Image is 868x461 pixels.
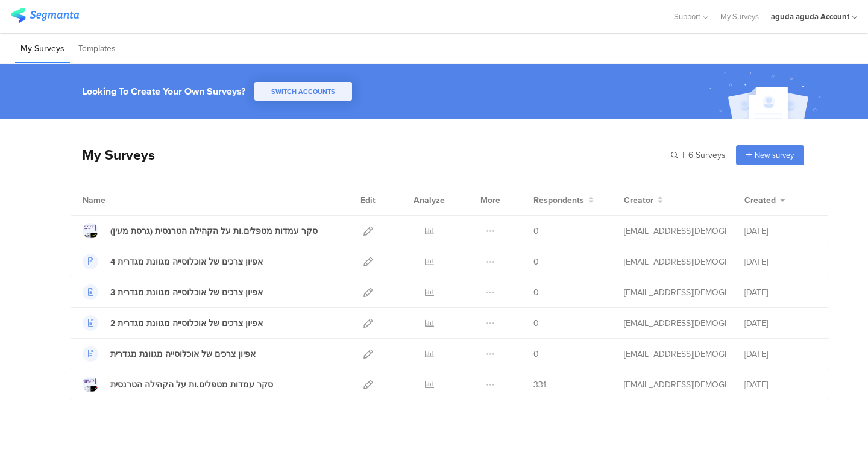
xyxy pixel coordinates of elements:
[271,87,335,96] span: SWITCH ACCOUNTS
[744,256,817,268] div: [DATE]
[744,348,817,360] div: [DATE]
[533,256,539,268] span: 0
[110,225,318,237] div: סקר עמדות מטפלים.ות על הקהילה הטרנסית (גרסת מעין)
[533,286,539,299] span: 0
[355,185,381,215] div: Edit
[533,317,539,330] span: 0
[624,317,726,330] div: research@lgbt.org.il
[254,82,352,101] button: SWITCH ACCOUNTS
[533,225,539,237] span: 0
[411,185,447,215] div: Analyze
[110,317,263,330] div: 2 אפיון צרכים של אוכלוסייה מגוונת מגדרית
[83,223,318,239] a: סקר עמדות מטפלים.ות על הקהילה הטרנסית (גרסת מעין)
[688,149,726,162] span: 6 Surveys
[771,11,849,22] div: aguda aguda Account
[624,225,726,237] div: digital@lgbt.org.il
[624,256,726,268] div: research@lgbt.org.il
[15,35,70,63] li: My Surveys
[624,286,726,299] div: research@lgbt.org.il
[624,378,726,391] div: research@lgbt.org.il
[705,67,829,122] img: create_account_image.svg
[533,194,594,207] button: Respondents
[110,348,256,360] div: אפיון צרכים של אוכלוסייה מגוונת מגדרית
[624,194,663,207] button: Creator
[744,194,776,207] span: Created
[110,378,273,391] div: סקר עמדות מטפלים.ות על הקהילה הטרנסית
[83,377,273,392] a: סקר עמדות מטפלים.ות על הקהילה הטרנסית
[11,8,79,23] img: segmanta logo
[83,194,155,207] div: Name
[70,145,155,165] div: My Surveys
[681,149,686,162] span: |
[533,378,546,391] span: 331
[83,346,256,362] a: אפיון צרכים של אוכלוסייה מגוונת מגדרית
[744,225,817,237] div: [DATE]
[82,84,245,98] div: Looking To Create Your Own Surveys?
[624,194,653,207] span: Creator
[83,254,263,269] a: 4 אפיון צרכים של אוכלוסייה מגוונת מגדרית
[624,348,726,360] div: research@lgbt.org.il
[533,194,584,207] span: Respondents
[744,317,817,330] div: [DATE]
[83,315,263,331] a: 2 אפיון צרכים של אוכלוסייה מגוונת מגדרית
[674,11,700,22] span: Support
[744,378,817,391] div: [DATE]
[110,286,263,299] div: 3 אפיון צרכים של אוכלוסייה מגוונת מגדרית
[83,284,263,300] a: 3 אפיון צרכים של אוכלוסייה מגוונת מגדרית
[533,348,539,360] span: 0
[477,185,503,215] div: More
[110,256,263,268] div: 4 אפיון צרכים של אוכלוסייה מגוונת מגדרית
[755,149,794,161] span: New survey
[744,194,785,207] button: Created
[73,35,121,63] li: Templates
[744,286,817,299] div: [DATE]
